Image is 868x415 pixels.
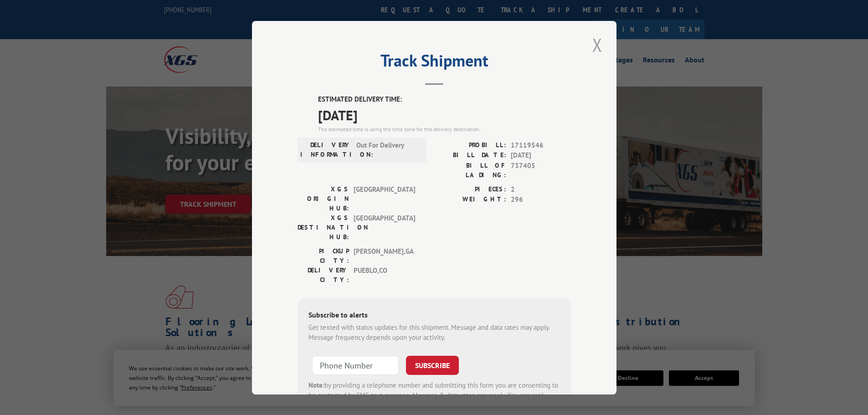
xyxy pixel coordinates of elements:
[434,195,506,205] label: WEIGHT:
[434,160,506,179] label: BILL OF LADING:
[354,213,415,241] span: [GEOGRAPHIC_DATA]
[511,160,571,179] span: 737405
[511,195,571,205] span: 296
[298,184,349,213] label: XGS ORIGIN HUB:
[308,380,324,389] strong: Note:
[298,54,571,72] h2: Track Shipment
[434,140,506,150] label: PROBILL:
[298,213,349,241] label: XGS DESTINATION HUB:
[511,150,571,161] span: [DATE]
[312,355,399,374] input: Phone Number
[308,322,560,343] div: Get texted with status updates for this shipment. Message and data rates may apply. Message frequ...
[298,265,349,284] label: DELIVERY CITY:
[406,355,459,374] button: SUBSCRIBE
[318,125,571,133] div: The estimated time is using the time zone for the delivery destination.
[298,246,349,265] label: PICKUP CITY:
[511,140,571,150] span: 17119546
[318,94,571,105] label: ESTIMATED DELIVERY TIME:
[318,104,571,125] span: [DATE]
[354,246,415,265] span: [PERSON_NAME] , GA
[434,150,506,161] label: BILL DATE:
[308,380,560,411] div: by providing a telephone number and submitting this form you are consenting to be contacted by SM...
[354,265,415,284] span: PUEBLO , CO
[354,184,415,213] span: [GEOGRAPHIC_DATA]
[300,140,352,159] label: DELIVERY INFORMATION:
[511,184,571,195] span: 2
[356,140,418,159] span: Out For Delivery
[308,309,560,322] div: Subscribe to alerts
[434,184,506,195] label: PIECES:
[590,32,605,57] button: Close modal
